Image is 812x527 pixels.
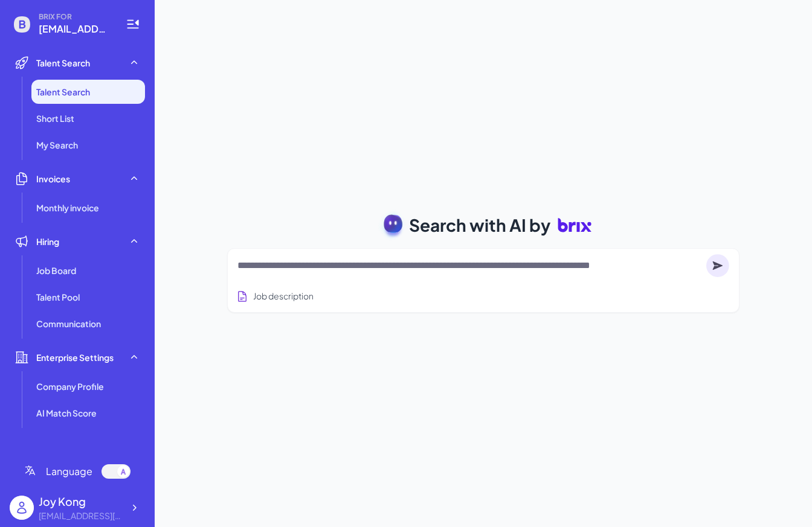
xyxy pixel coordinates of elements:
span: Job Board [36,264,76,276]
span: Invoices [36,173,70,185]
span: Talent Search [36,86,90,98]
span: joy@joinbrix.com [39,22,111,36]
span: Talent Search [36,57,90,69]
span: My Search [36,139,78,151]
span: Hiring [36,235,59,248]
span: Company Profile [36,380,104,392]
span: Enterprise Settings [36,351,114,363]
button: Search using job description [234,285,316,307]
span: Short List [36,112,74,124]
div: joy@joinbrix.com [39,509,123,522]
span: Talent Pool [36,291,80,303]
span: Language [46,464,92,479]
span: Monthly invoice [36,202,99,214]
span: AI Match Score [36,407,97,419]
img: user_logo.png [10,496,34,520]
div: Joy Kong [39,493,123,509]
span: Communication [36,318,101,330]
span: BRIX FOR [39,12,111,22]
span: Search with AI by [409,212,550,238]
